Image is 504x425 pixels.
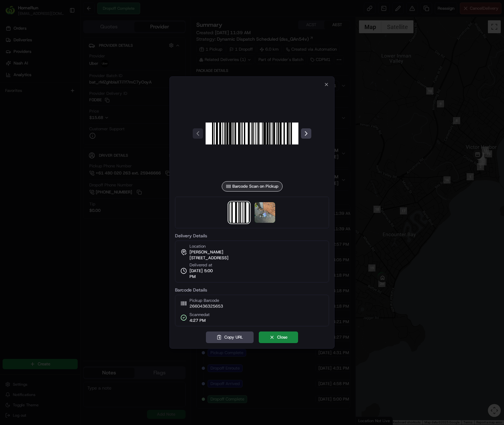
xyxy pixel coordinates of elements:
[189,303,223,309] span: 2660436325653
[206,331,254,343] button: Copy URL
[229,202,249,223] img: barcode_scan_on_pickup image
[255,202,275,223] img: photo_proof_of_delivery image
[206,87,298,180] img: barcode_scan_on_pickup image
[222,181,283,192] div: Barcode Scan on Pickup
[259,331,298,343] button: Close
[189,249,223,255] span: [PERSON_NAME]
[189,318,210,323] span: 4:27 PM
[175,233,329,238] label: Delivery Details
[175,288,329,292] label: Barcode Details
[189,243,206,249] span: Location
[189,255,228,261] span: [STREET_ADDRESS]
[189,268,219,280] span: [DATE] 5:00 PM
[189,312,210,318] span: Scanned at
[189,298,223,303] span: Pickup Barcode
[189,262,219,268] span: Delivered at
